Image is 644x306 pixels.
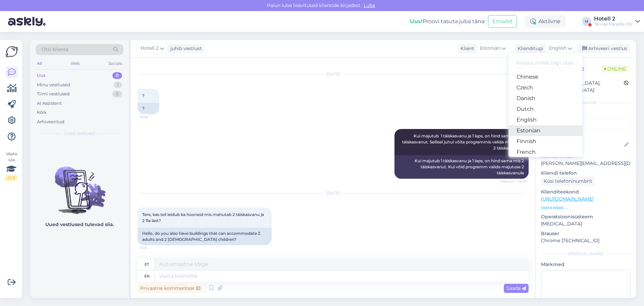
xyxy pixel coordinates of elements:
span: 11:05 [140,246,165,251]
div: en [144,270,150,282]
div: Kui majutub 1 täiskasvanu ja 1 laps, on hind sama mis 2 täiskasvanut. Kui võid programm valida ma... [394,155,529,179]
span: Kui majutub 1 täiskasvanu ja 1 laps, on hind sama mis 2 täiskasvanut. Sellisel juhul võite progra... [402,133,525,150]
div: Tiimi vestlused [37,91,70,97]
a: French [508,147,582,158]
div: 0 [112,91,122,97]
div: Kliendi info [541,100,631,106]
a: Hotell 2Tervise Paradiis OÜ [594,16,640,27]
div: [DATE] [138,190,529,196]
div: Hotell 2 [594,16,633,21]
p: Operatsioonisüsteem [541,213,631,220]
div: Arhiveeri vestlus [578,44,630,53]
p: Kliendi telefon [541,170,631,177]
p: Märkmed [541,261,631,268]
span: English [549,45,567,52]
p: [PERSON_NAME][EMAIL_ADDRESS][DOMAIN_NAME] [541,160,631,167]
div: All [36,59,43,68]
a: [URL][DOMAIN_NAME] [541,196,594,202]
span: Hotell 2 [501,124,527,129]
p: Kliendi tag'id [541,110,631,117]
div: juhib vestlust [168,45,202,52]
div: [GEOGRAPHIC_DATA], [GEOGRAPHIC_DATA] [543,80,624,94]
a: Estonian [508,125,582,136]
span: Online [601,65,629,73]
span: 18:08 [140,115,165,120]
p: Kliendi email [541,153,631,160]
b: Uus! [410,18,423,25]
div: [PERSON_NAME] [541,251,631,257]
div: Hello, do you also have buildings that can accommodate 2 adults and 2 [DEMOGRAPHIC_DATA] children? [138,228,272,245]
span: Tere, kas teil leidub ka hooneid mis mahutab 2 täiskasvanu ja 2 11a last? [142,212,265,223]
div: H [582,17,591,26]
span: ? [142,93,145,98]
div: 0 [112,72,122,79]
a: Finnish [508,136,582,147]
button: Emailid [488,15,517,28]
div: [DATE] [138,71,529,77]
div: Vaata siia [5,151,17,181]
div: et [145,259,149,270]
p: Vaata edasi ... [541,205,631,211]
img: Askly Logo [5,45,18,58]
img: No chats [30,155,129,215]
span: Hotell 2 [141,45,159,52]
input: Kirjuta, millist tag'i otsid [514,58,577,68]
div: Küsi telefoninumbrit [541,177,595,186]
a: Dutch [508,104,582,115]
span: Otsi kliente [42,46,68,53]
span: Saada [506,285,526,291]
div: Socials [107,59,123,68]
div: ? [138,103,159,114]
div: 1 [114,82,122,88]
p: [MEDICAL_DATA] [541,220,631,227]
p: Kliendi nimi [541,131,631,138]
a: Danish [508,93,582,104]
span: Nähtud ✓ 18:20 [500,179,527,184]
a: Chinese [508,72,582,82]
input: Lisa tag [541,118,631,128]
div: AI Assistent [37,100,62,107]
span: Estonian [480,45,500,52]
p: Brauser [541,230,631,237]
p: Chrome [TECHNICAL_ID] [541,237,631,244]
div: Klienditugi [515,45,543,52]
div: Klient [458,45,474,52]
div: Arhiveeritud [37,119,64,125]
span: Luba [362,2,377,8]
div: Web [69,59,81,68]
a: English [508,115,582,125]
div: 0 / 3 [5,175,17,181]
div: Aktiivne [525,15,566,28]
input: Lisa nimi [541,141,623,148]
div: Minu vestlused [37,82,70,88]
p: Klienditeekond [541,188,631,195]
span: Uued vestlused [64,130,95,136]
div: Tervise Paradiis OÜ [594,21,633,27]
div: Kõik [37,109,47,116]
div: Proovi tasuta juba täna: [410,17,485,26]
a: Czech [508,82,582,93]
div: Privaatne kommentaar [138,284,203,293]
div: Uus [37,72,46,79]
p: Uued vestlused tulevad siia. [45,221,114,228]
